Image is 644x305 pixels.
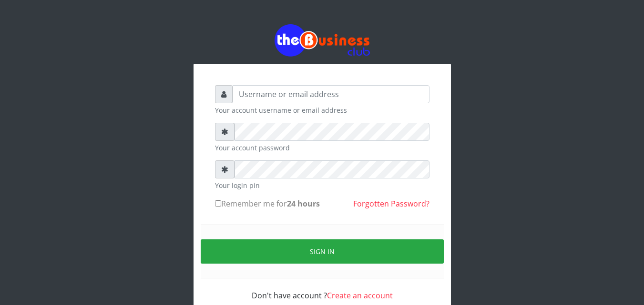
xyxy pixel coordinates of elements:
label: Remember me for [215,198,320,209]
small: Your login pin [215,180,429,190]
small: Your account password [215,143,429,153]
small: Your account username or email address [215,105,429,115]
button: Sign in [201,239,444,264]
a: Forgotten Password? [353,198,429,209]
div: Don't have account ? [215,278,429,301]
input: Remember me for24 hours [215,200,221,207]
a: Create an account [327,290,393,301]
b: 24 hours [287,198,320,209]
input: Username or email address [233,85,429,103]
